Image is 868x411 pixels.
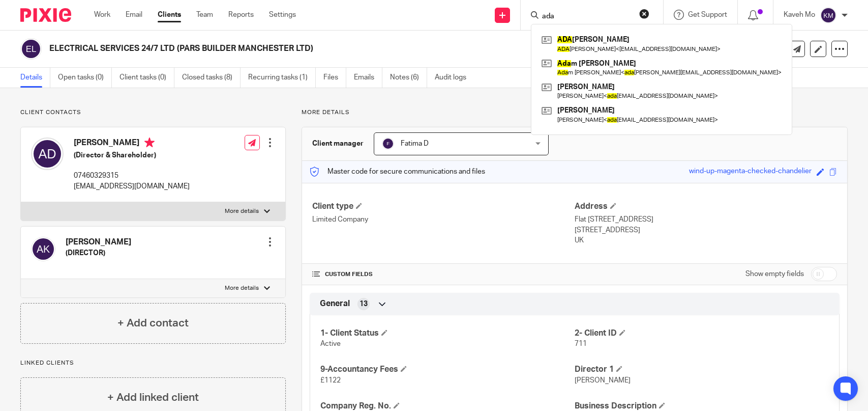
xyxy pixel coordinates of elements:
p: [EMAIL_ADDRESS][DOMAIN_NAME] [74,181,190,191]
a: Details [20,68,50,88]
i: Primary [144,138,155,148]
img: svg%3E [31,138,64,170]
span: [PERSON_NAME] [575,377,631,384]
a: Notes (6) [390,68,427,88]
a: Email [126,10,142,20]
button: Clear [639,9,649,19]
img: Pixie [20,8,71,22]
a: Team [196,10,213,20]
h4: [PERSON_NAME] [74,138,190,150]
p: More details [225,284,259,292]
label: Show empty fields [745,269,804,279]
input: Search [541,12,633,21]
h2: ELECTRICAL SERVICES 24/7 LTD (PARS BUILDER MANCHESTER LTD) [49,43,577,54]
a: Audit logs [435,68,474,88]
p: More details [302,108,848,117]
div: wind-up-magenta-checked-chandelier [689,166,812,178]
h3: Client manager [312,139,364,149]
a: Open tasks (0) [58,68,112,88]
span: 13 [360,299,368,309]
h4: Director 1 [575,364,829,375]
h4: Client type [312,201,575,212]
img: svg%3E [820,7,836,23]
p: Kaveh Mo [784,10,815,20]
a: Clients [158,10,181,20]
a: Settings [269,10,296,20]
h4: CUSTOM FIELDS [312,270,575,279]
h4: + Add contact [117,315,189,331]
a: Emails [354,68,382,88]
p: UK [575,235,837,245]
h4: 9-Accountancy Fees [320,364,575,375]
span: General [320,298,350,309]
p: 07460329315 [74,171,190,181]
h4: 2- Client ID [575,328,829,339]
img: svg%3E [20,38,42,60]
span: Fatima D [401,140,429,147]
h5: (Director & Shareholder) [74,150,190,160]
span: 711 [575,340,587,347]
span: Active [320,340,341,347]
p: Client contacts [20,108,286,117]
h4: 1- Client Status [320,328,575,339]
h4: + Add linked client [107,390,199,405]
a: Files [323,68,346,88]
img: svg%3E [382,138,394,150]
p: [STREET_ADDRESS] [575,225,837,235]
p: Master code for secure communications and files [310,167,485,177]
img: svg%3E [31,237,55,261]
a: Recurring tasks (1) [248,68,316,88]
a: Reports [228,10,254,20]
p: Flat [STREET_ADDRESS] [575,214,837,225]
a: Closed tasks (8) [182,68,241,88]
p: Linked clients [20,359,286,367]
a: Client tasks (0) [119,68,174,88]
span: Get Support [688,11,727,18]
p: More details [225,207,259,215]
h4: Address [575,201,837,212]
span: £1122 [320,377,341,384]
p: Limited Company [312,214,575,225]
h4: [PERSON_NAME] [66,237,131,248]
h5: (DIRECTOR) [66,248,131,258]
a: Work [94,10,110,20]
